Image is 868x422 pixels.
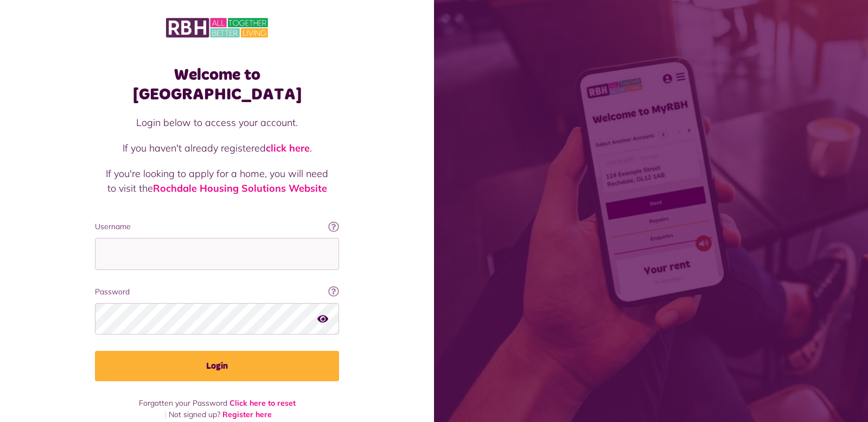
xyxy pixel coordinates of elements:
[153,182,327,194] a: Rochdale Housing Solutions Website
[95,65,339,104] h1: Welcome to [GEOGRAPHIC_DATA]
[166,16,268,39] img: MyRBH
[95,221,339,232] label: Username
[106,115,328,130] p: Login below to access your account.
[95,351,339,381] button: Login
[106,166,328,196] p: If you're looking to apply for a home, you will need to visit the
[106,141,328,155] p: If you haven't already registered .
[169,410,220,419] span: Not signed up?
[139,398,227,408] span: Forgotten your Password
[229,398,296,408] a: Click here to reset
[266,142,310,154] a: click here
[95,286,339,298] label: Password
[222,410,272,419] a: Register here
